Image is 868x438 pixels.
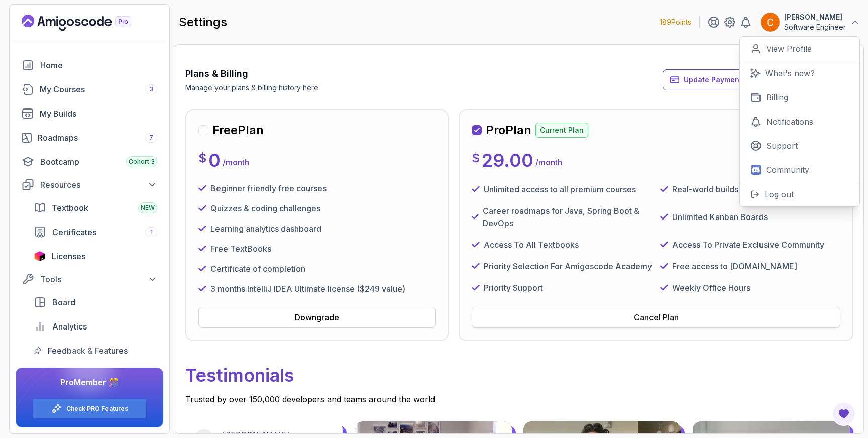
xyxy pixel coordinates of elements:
[38,132,157,144] div: Roadmaps
[52,250,85,262] span: Licenses
[765,188,794,200] p: Log out
[185,67,318,81] h3: Plans & Billing
[472,307,840,328] button: Cancel Plan
[535,123,588,138] p: Current Plan
[28,222,163,242] a: certificates
[482,150,533,170] p: 29.00
[766,43,812,55] p: View Profile
[22,15,154,31] a: Landing page
[672,282,750,294] p: Weekly Office Hours
[766,164,809,176] p: Community
[472,150,480,166] p: $
[28,292,163,312] a: board
[660,17,691,27] p: 189 Points
[141,204,155,212] span: NEW
[52,202,88,214] span: Textbook
[672,211,768,223] p: Unlimited Kanban Boards
[149,85,153,93] span: 3
[52,296,75,308] span: Board
[484,282,543,294] p: Priority Support
[149,134,153,142] span: 7
[483,205,652,229] p: Career roadmaps for Java, Spring Boot & DevOps
[784,22,846,32] p: Software Engineer
[672,183,779,195] p: Real-world builds & projects
[129,158,155,166] span: Cohort 3
[32,398,147,419] button: Check PRO Features
[672,260,797,272] p: Free access to [DOMAIN_NAME]
[185,83,318,93] p: Manage your plans & billing history here
[740,158,859,182] a: Community
[486,122,531,138] h2: Pro Plan
[766,116,813,128] p: Notifications
[40,107,157,120] div: My Builds
[832,402,856,426] button: Open Feedback Button
[784,12,846,22] p: [PERSON_NAME]
[28,341,163,361] a: feedback
[766,91,788,103] p: Billing
[535,156,562,168] p: / month
[212,122,264,138] h2: Free Plan
[66,405,128,413] a: Check PRO Features
[210,182,327,194] p: Beginner friendly free courses
[40,59,157,71] div: Home
[208,150,221,170] p: 0
[28,246,163,266] a: licenses
[761,13,780,32] img: user profile image
[684,75,769,85] span: Update Payment Details
[672,239,824,251] p: Access To Private Exclusive Community
[16,152,163,172] a: bootcamp
[40,83,157,95] div: My Courses
[740,85,859,110] a: Billing
[28,316,163,337] a: analytics
[16,270,163,288] button: Tools
[210,243,271,255] p: Free TextBooks
[766,140,798,152] p: Support
[663,69,775,90] button: Update Payment Details
[16,176,163,194] button: Resources
[740,182,859,206] button: Log out
[484,260,652,272] p: Priority Selection For Amigoscode Academy
[198,307,436,328] button: Downgrade
[185,357,853,393] p: Testimonials
[210,283,405,295] p: 3 months IntelliJ IDEA Ultimate license ($249 value)
[52,320,87,333] span: Analytics
[52,226,96,238] span: Certificates
[150,228,153,236] span: 1
[484,183,636,195] p: Unlimited access to all premium courses
[16,128,163,148] a: roadmaps
[40,156,157,168] div: Bootcamp
[740,110,859,134] a: Notifications
[210,202,320,214] p: Quizzes & coding challenges
[740,61,859,85] a: What's new?
[634,311,679,323] div: Cancel Plan
[484,239,579,251] p: Access To All Textbooks
[40,273,157,285] div: Tools
[765,67,815,79] p: What's new?
[740,134,859,158] a: Support
[185,393,853,405] p: Trusted by over 150,000 developers and teams around the world
[223,156,249,168] p: / month
[16,103,163,124] a: builds
[34,251,46,261] img: jetbrains icon
[295,311,339,323] div: Downgrade
[40,179,157,191] div: Resources
[740,37,859,61] a: View Profile
[210,223,321,235] p: Learning analytics dashboard
[760,12,860,32] button: user profile image[PERSON_NAME]Software Engineer
[210,263,305,275] p: Certificate of completion
[16,79,163,99] a: courses
[28,198,163,218] a: textbook
[48,345,128,357] span: Feedback & Features
[179,14,227,30] h2: settings
[16,55,163,75] a: home
[198,150,206,166] p: $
